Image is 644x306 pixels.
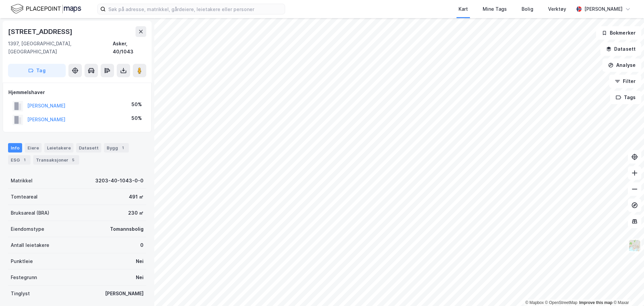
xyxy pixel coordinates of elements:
[113,40,146,56] div: Asker, 40/1043
[545,300,578,305] a: OpenStreetMap
[76,143,101,152] div: Datasett
[8,88,146,96] div: Hjemmelshaver
[11,209,49,217] div: Bruksareal (BRA)
[11,3,81,15] img: logo.f888ab2527a4732fd821a326f86c7f29.svg
[602,58,641,72] button: Analyse
[8,26,74,37] div: [STREET_ADDRESS]
[8,64,66,77] button: Tag
[33,155,79,165] div: Transaksjoner
[131,114,142,122] div: 50%
[459,5,468,13] div: Kart
[11,193,38,201] div: Tomteareal
[11,225,44,233] div: Eiendomstype
[131,100,142,108] div: 50%
[140,241,144,249] div: 0
[128,209,144,217] div: 230 ㎡
[584,5,623,13] div: [PERSON_NAME]
[609,75,641,88] button: Filter
[600,42,641,56] button: Datasett
[596,26,641,40] button: Bokmerker
[70,157,76,163] div: 5
[136,257,144,265] div: Nei
[21,157,28,163] div: 1
[11,177,33,185] div: Matrikkel
[11,290,30,298] div: Tinglyst
[11,273,37,281] div: Festegrunn
[129,193,144,201] div: 491 ㎡
[548,5,566,13] div: Verktøy
[104,143,129,152] div: Bygg
[136,273,144,281] div: Nei
[95,177,144,185] div: 3203-40-1043-0-0
[628,239,641,252] img: Z
[483,5,507,13] div: Mine Tags
[44,143,73,152] div: Leietakere
[110,225,144,233] div: Tomannsbolig
[522,5,533,13] div: Bolig
[25,143,42,152] div: Eiere
[525,300,544,305] a: Mapbox
[579,300,612,305] a: Improve this map
[8,40,113,56] div: 1397, [GEOGRAPHIC_DATA], [GEOGRAPHIC_DATA]
[105,290,144,298] div: [PERSON_NAME]
[610,91,641,104] button: Tags
[8,143,22,152] div: Info
[106,4,285,14] input: Søk på adresse, matrikkel, gårdeiere, leietakere eller personer
[119,144,126,151] div: 1
[11,257,33,265] div: Punktleie
[11,241,49,249] div: Antall leietakere
[8,155,31,165] div: ESG
[610,274,644,306] iframe: Chat Widget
